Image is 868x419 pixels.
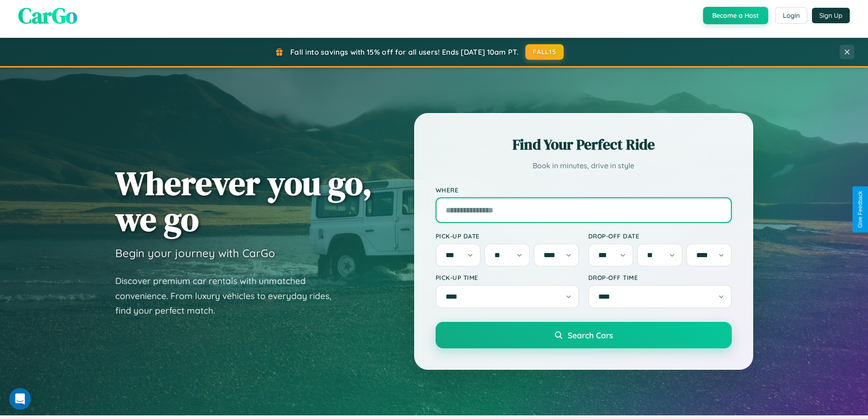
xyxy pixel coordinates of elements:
p: Discover premium car rentals with unmatched convenience. From luxury vehicles to everyday rides, ... [115,274,343,318]
p: Book in minutes, drive in style [436,159,732,172]
h1: Wherever you go, we go [115,165,372,237]
h2: Find Your Perfect Ride [436,134,732,155]
button: FALL15 [525,44,564,60]
label: Pick-up Date [436,232,579,240]
h3: Begin your journey with CarGo [115,246,275,260]
label: Pick-up Time [436,274,579,281]
button: Search Cars [436,322,732,348]
button: Sign Up [812,8,850,23]
button: Become a Host [703,7,768,24]
label: Where [436,186,732,194]
label: Drop-off Time [588,274,732,281]
div: Give Feedback [857,191,863,228]
span: CarGo [18,0,77,31]
button: Login [775,7,807,24]
span: Search Cars [568,330,613,340]
iframe: Intercom live chat [9,388,31,410]
label: Drop-off Date [588,232,732,240]
span: Fall into savings with 15% off for all users! Ends [DATE] 10am PT. [290,47,519,57]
